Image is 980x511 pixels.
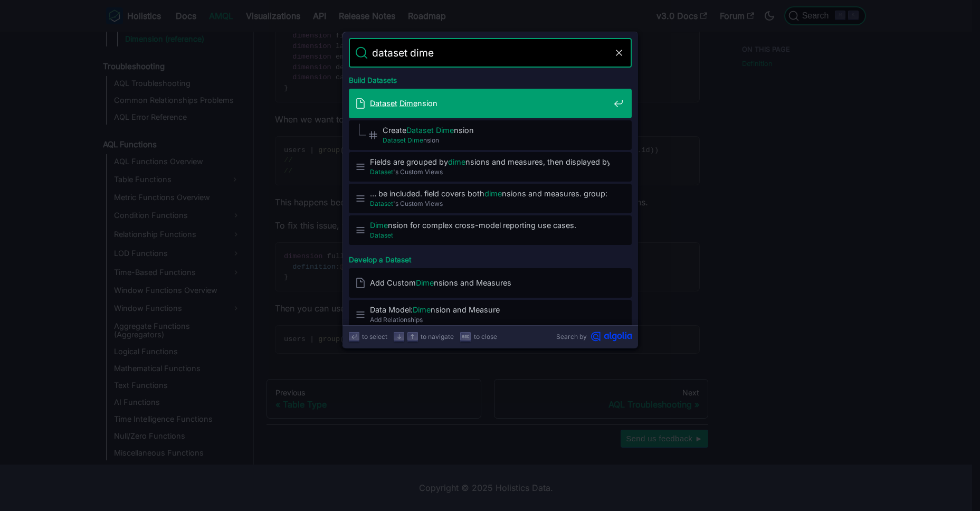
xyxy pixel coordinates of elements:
mark: Dime [436,126,454,135]
span: Create nsion​ [383,125,610,135]
mark: Dime [407,136,423,144]
span: Add Relationships [370,315,610,325]
span: 's Custom Views [370,198,610,209]
a: … be included. field covers bothdimensions and measures. group: within …Dataset's Custom Views [349,184,632,213]
mark: Dataset [383,136,406,144]
span: to navigate [421,332,454,342]
a: Fields are grouped bydimensions and measures, then displayed by …Dataset's Custom Views [349,152,632,182]
mark: dime [448,157,465,166]
mark: Dataset [370,168,393,176]
mark: Dataset [370,231,393,239]
mark: dime [484,189,502,198]
svg: Algolia [591,332,632,342]
a: Dimension for complex cross-model reporting use cases.Dataset [349,215,632,245]
a: Add CustomDimensions and Measures [349,268,632,298]
svg: Enter key [350,333,358,340]
a: Dataset Dimension [349,89,632,118]
span: nsion [383,135,610,145]
span: nsion [370,98,610,108]
a: CreateDataset Dimension​Dataset Dimension [349,120,632,150]
svg: Escape key [462,333,470,340]
button: Clear the query [613,46,625,59]
svg: Arrow down [395,333,403,340]
span: … be included. field covers both nsions and measures. group: within … [370,188,610,198]
mark: Dime [399,99,417,108]
div: Develop a Dataset [347,247,634,268]
span: to close [474,332,497,342]
span: Data Model: nsion and Measure [370,305,610,315]
svg: Arrow up [408,333,416,340]
input: Search docs [368,38,613,68]
mark: Dime [370,221,388,230]
span: 's Custom Views [370,167,610,177]
span: Search by [556,332,587,342]
span: to select [362,332,387,342]
a: Search byAlgolia [556,332,632,342]
div: Build Datasets [347,68,634,89]
mark: Dime [413,305,431,314]
span: Add Custom nsions and Measures [370,278,610,288]
a: Data Model:Dimension and MeasureAdd Relationships [349,300,632,329]
mark: Dataset [370,99,397,108]
mark: Dime [416,278,434,287]
mark: Dataset [370,200,393,207]
mark: Dataset [406,126,434,135]
span: nsion for complex cross-model reporting use cases. [370,220,610,230]
span: Fields are grouped by nsions and measures, then displayed by … [370,157,610,167]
